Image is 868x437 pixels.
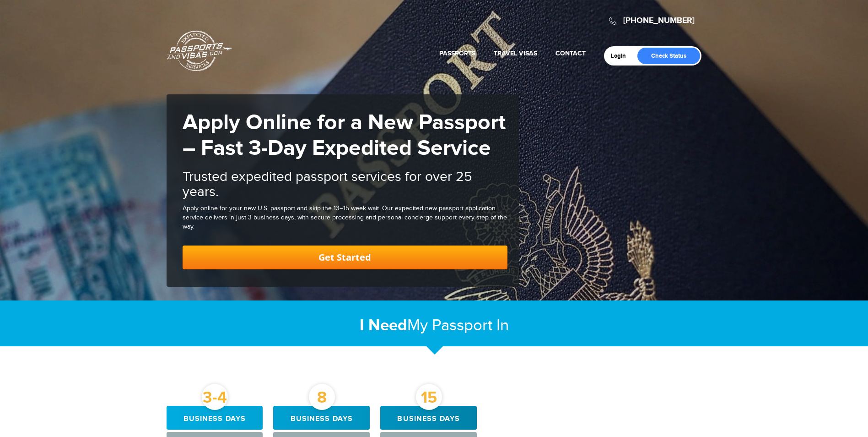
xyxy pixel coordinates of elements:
span: Passport In [432,316,509,335]
a: [PHONE_NUMBER] [623,16,695,26]
strong: Apply Online for a New Passport – Fast 3-Day Expedited Service [183,109,506,162]
div: Business days [273,406,370,430]
a: Passports & [DOMAIN_NAME] [167,30,232,71]
div: 8 [309,384,335,410]
div: 3-4 [202,384,228,410]
strong: I Need [360,316,407,335]
a: Login [611,52,632,60]
a: Travel Visas [494,49,537,57]
a: Check Status [637,48,700,64]
div: 15 [416,384,442,410]
h2: My [167,316,702,335]
div: Business days [380,406,477,430]
a: Contact [555,49,586,57]
a: Get Started [183,246,507,269]
h2: Trusted expedited passport services for over 25 years. [183,169,507,200]
div: Apply online for your new U.S. passport and skip the 13–15 week wait. Our expedited new passport ... [183,204,507,232]
a: Passports [439,49,475,57]
div: Business days [167,406,263,430]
